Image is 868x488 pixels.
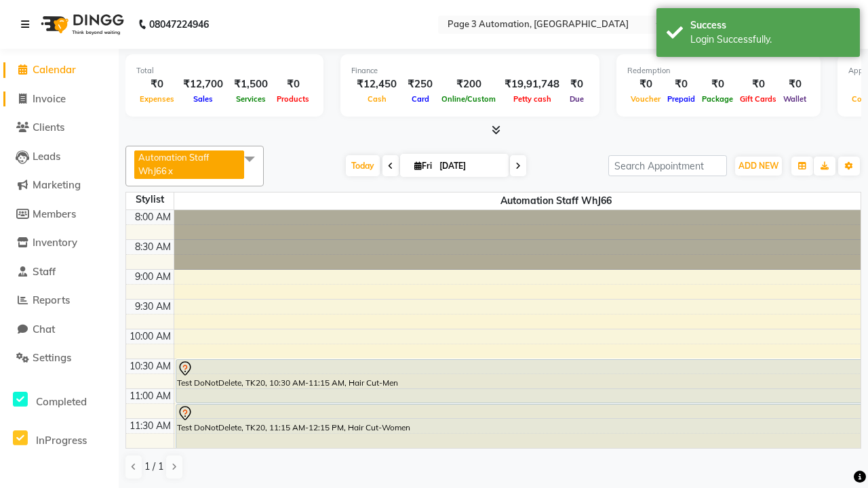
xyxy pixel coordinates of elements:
span: Expenses [136,94,178,104]
div: ₹0 [736,77,780,92]
span: Petty cash [510,94,555,104]
b: 08047224946 [149,5,209,43]
span: Marketing [33,178,81,191]
span: Gift Cards [736,94,780,104]
span: Products [273,94,313,104]
span: Due [566,94,587,104]
div: ₹19,91,748 [499,77,565,92]
input: Search Appointment [608,155,727,176]
a: Chat [3,322,115,338]
span: Package [698,94,736,104]
span: Chat [33,323,55,335]
div: Stylist [126,192,174,207]
span: Fri [411,161,435,171]
a: Staff [3,264,115,280]
span: Completed [36,395,87,408]
button: ADD NEW [735,157,782,176]
div: 8:30 AM [132,240,174,254]
div: ₹0 [565,77,589,92]
span: InProgress [36,434,87,447]
a: Calendar [3,62,115,78]
div: ₹200 [438,77,499,92]
span: Clients [33,121,64,134]
a: x [167,165,173,176]
span: Services [233,94,269,104]
div: ₹0 [136,77,178,92]
span: Calendar [33,63,76,76]
div: ₹0 [780,77,810,92]
span: Online/Custom [438,94,499,104]
span: Leads [33,150,60,163]
a: Inventory [3,235,115,251]
a: Clients [3,120,115,136]
div: ₹0 [664,77,698,92]
div: ₹0 [698,77,736,92]
a: Reports [3,293,115,308]
span: Today [346,155,380,176]
input: 2025-10-03 [435,156,503,176]
div: ₹12,700 [178,77,229,92]
a: Leads [3,149,115,165]
a: Invoice [3,91,115,107]
a: Members [3,207,115,222]
div: Success [690,18,850,33]
div: ₹1,500 [229,77,273,92]
div: Finance [351,65,589,77]
span: Invoice [33,92,66,105]
span: Inventory [33,236,77,249]
div: 10:00 AM [127,329,174,344]
span: Wallet [780,94,810,104]
a: Marketing [3,178,115,193]
div: 9:30 AM [132,300,174,314]
a: Settings [3,350,115,366]
span: Prepaid [664,94,698,104]
div: Total [136,65,313,77]
span: Reports [33,293,70,306]
img: logo [35,5,127,43]
div: 10:30 AM [127,359,174,373]
div: Redemption [627,65,810,77]
span: ADD NEW [738,161,778,171]
span: Automation Staff WhJ66 [138,152,209,176]
span: Members [33,207,76,220]
span: Sales [190,94,216,104]
span: Settings [33,351,71,364]
div: 8:00 AM [132,210,174,224]
div: 9:00 AM [132,270,174,284]
div: 11:30 AM [127,419,174,433]
div: ₹12,450 [351,77,402,92]
span: Card [408,94,433,104]
div: ₹0 [627,77,664,92]
span: 1 / 1 [144,460,163,474]
div: Login Successfully. [690,33,850,47]
span: Cash [364,94,390,104]
span: Voucher [627,94,664,104]
span: Staff [33,265,56,278]
div: ₹250 [402,77,438,92]
div: 11:00 AM [127,389,174,403]
div: ₹0 [273,77,313,92]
